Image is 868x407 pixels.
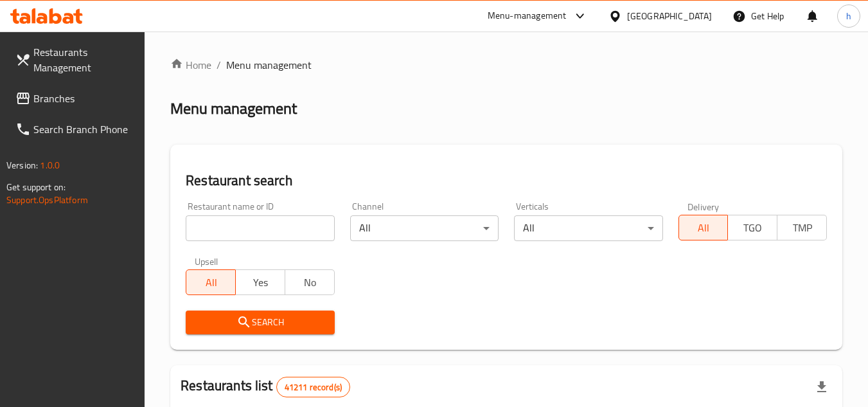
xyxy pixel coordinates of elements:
[40,157,60,174] span: 1.0.0
[276,377,350,397] div: Total records count
[727,215,777,240] button: TGO
[6,179,66,195] span: Get support on:
[217,57,221,73] li: /
[191,273,231,292] span: All
[186,171,827,190] h2: Restaurant search
[170,57,842,73] nav: breadcrumb
[277,381,350,393] span: 41211 record(s)
[196,314,324,330] span: Search
[777,215,827,240] button: TMP
[488,8,567,24] div: Menu-management
[186,269,236,295] button: All
[733,219,772,237] span: TGO
[806,372,837,402] div: Export file
[181,376,350,397] h2: Restaurants list
[170,98,297,119] h2: Menu management
[33,44,135,75] span: Restaurants Management
[514,215,662,241] div: All
[350,215,499,241] div: All
[170,57,211,73] a: Home
[6,157,38,174] span: Version:
[846,9,851,23] span: h
[241,273,280,292] span: Yes
[783,219,822,237] span: TMP
[678,215,729,240] button: All
[5,83,145,114] a: Branches
[226,57,312,73] span: Menu management
[627,9,712,23] div: [GEOGRAPHIC_DATA]
[684,219,723,237] span: All
[5,37,145,83] a: Restaurants Management
[285,269,335,295] button: No
[186,311,334,334] button: Search
[33,122,135,137] span: Search Branch Phone
[6,192,88,208] a: Support.OpsPlatform
[186,215,334,241] input: Search for restaurant name or ID..
[5,114,145,145] a: Search Branch Phone
[33,91,135,106] span: Branches
[290,273,330,292] span: No
[687,202,720,211] label: Delivery
[235,269,285,295] button: Yes
[195,257,218,266] label: Upsell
